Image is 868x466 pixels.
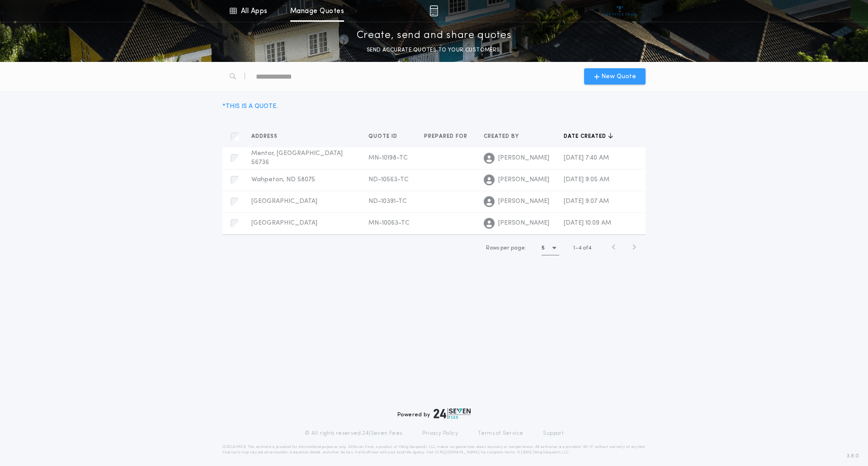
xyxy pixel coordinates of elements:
a: Support [543,430,563,437]
span: Date created [564,133,608,140]
span: [DATE] 9:05 AM [564,176,609,183]
button: 5 [542,241,559,255]
span: Rows per page: [486,245,526,251]
span: New Quote [601,72,636,81]
span: [DATE] 9:07 AM [564,198,609,205]
h1: 5 [542,244,545,253]
p: © All rights reserved. 24|Seven Fees [305,430,402,437]
p: DISCLAIMER: This estimate is provided for informational purposes only. 24|Seven Fees, a product o... [222,444,646,455]
a: Terms of Service [478,430,523,437]
span: Prepared for [424,133,469,140]
div: * THIS IS A QUOTE. [222,102,278,111]
span: ND-10391-TC [368,198,407,205]
button: Created by [484,132,526,141]
a: [URL][DOMAIN_NAME] [435,451,480,454]
span: [PERSON_NAME] [498,175,549,184]
span: [PERSON_NAME] [498,219,549,228]
span: MN-10198-TC [368,155,408,161]
button: New Quote [584,68,646,85]
span: [PERSON_NAME] [498,197,549,206]
span: [DATE] 10:09 AM [564,220,611,226]
span: Wahpeton, ND 58075 [251,176,315,183]
span: [DATE] 7:40 AM [564,155,609,161]
p: SEND ACCURATE QUOTES TO YOUR CUSTOMERS. [367,46,501,55]
span: Quote ID [368,133,399,140]
span: MN-10063-TC [368,220,410,226]
a: Privacy Policy [422,430,458,437]
span: of 4 [583,244,591,252]
span: [PERSON_NAME] [498,154,549,163]
button: Date created [564,132,613,141]
span: 3.8.0 [847,452,859,460]
span: Created by [484,133,521,140]
span: ND-10563-TC [368,176,409,183]
span: [GEOGRAPHIC_DATA] [251,220,317,226]
span: 4 [578,245,581,251]
p: Create, send and share quotes [357,28,512,43]
img: logo [434,408,471,419]
button: Address [251,132,284,141]
span: Mentor, [GEOGRAPHIC_DATA] 56736 [251,150,343,166]
img: vs-icon [603,6,637,15]
span: Address [251,133,279,140]
span: [GEOGRAPHIC_DATA] [251,198,317,205]
img: img [429,5,438,16]
span: 1 [573,245,575,251]
div: Powered by [397,408,471,419]
button: Quote ID [368,132,404,141]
